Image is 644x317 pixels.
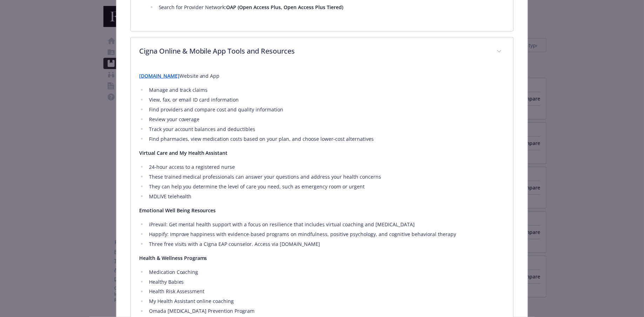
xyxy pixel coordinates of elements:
[147,96,505,104] li: View, fax, or email ID card information
[147,297,505,306] li: My Health Assistant online coaching
[147,135,505,143] li: Find pharmacies, view medication costs based on your plan, and choose lower-cost alternatives
[147,173,505,181] li: These trained medical professionals can answer your questions and address your health concerns
[139,207,216,214] strong: Emotional Well Being Resources
[147,278,505,286] li: Healthy Babies
[131,37,514,66] div: Cigna Online & Mobile App Tools and Resources
[139,46,488,56] p: Cigna Online & Mobile App Tools and Resources
[147,86,505,94] li: Manage and track claims
[139,150,228,156] strong: Virtual Care and My Health Assistant
[139,72,505,80] p: Website and App
[147,105,505,114] li: Find providers and compare cost and quality information
[147,220,505,229] li: iPrevail: Get mental health support with a focus on resilience that includes virtual coaching and...
[147,240,505,248] li: Three free visits with a Cigna EAP counselor. Access via [DOMAIN_NAME]
[139,73,179,79] a: [DOMAIN_NAME]
[147,115,505,124] li: Review your coverage
[147,307,505,316] li: Omada [MEDICAL_DATA] Prevention Program
[147,192,505,201] li: MDLIVE telehealth
[226,4,344,11] strong: OAP (Open Access Plus, Open Access Plus Tiered)
[147,163,505,171] li: 24-hour access to a registered nurse
[157,3,505,12] li: Search for Provider Network:
[147,268,505,276] li: Medication Coaching
[147,182,505,191] li: They can help you determine the level of care you need, such as emergency room or urgent
[147,288,505,296] li: Health Risk Assessment
[147,230,505,239] li: Happify: Improve happiness with evidence-based programs on mindfulness, positive psychology, and ...
[147,125,505,133] li: Track your account balances and deductibles
[139,255,207,261] strong: Health & Wellness Programs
